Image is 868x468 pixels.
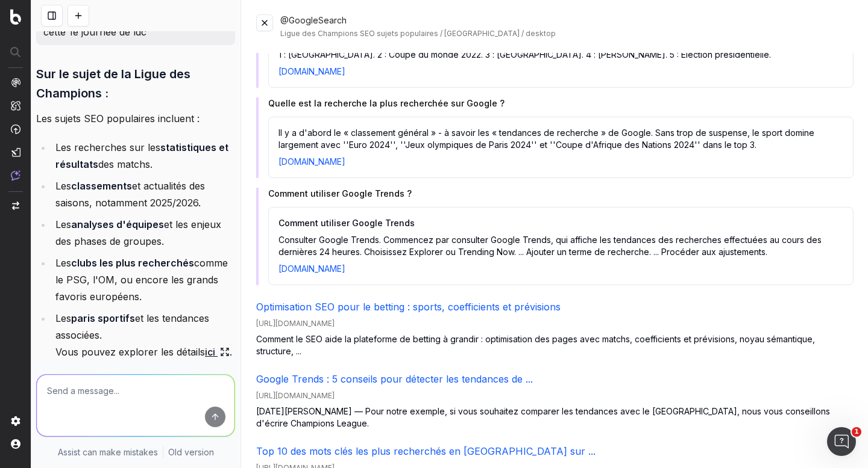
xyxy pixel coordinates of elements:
[278,263,345,274] a: [DOMAIN_NAME]
[11,170,20,180] img: Assist
[52,216,235,250] li: Les et les enjeux des phases de groupes.
[280,29,854,38] div: Ligue des Champions SEO sujets populaires / [GEOGRAPHIC_DATA] / desktop
[12,202,19,210] img: Switch project
[268,97,854,109] h4: Quelle est la recherche la plus recherchée sur Google ?
[52,254,235,305] li: Les comme le PSG, l'OM, ou encore les grands favoris européens.
[71,312,135,324] strong: paris sportifs
[11,416,20,426] img: Setting
[11,100,20,111] img: Intelligence
[280,14,854,38] div: @GoogleSearch
[278,217,843,229] div: Comment utiliser Google Trends
[52,177,235,211] li: Les et actualités des saisons, notamment 2025/2026.
[71,257,194,269] strong: clubs les plus recherchés
[852,427,861,437] span: 1
[268,188,854,200] h4: Comment utiliser Google Trends ?
[205,343,230,360] a: ici
[278,49,843,61] p: 1 : [GEOGRAPHIC_DATA]. 2 : Coupe du monde 2022. 3 : [GEOGRAPHIC_DATA]. 4 : [PERSON_NAME]. 5 : Ele...
[256,373,533,385] a: Google Trends : 5 conseils pour détecter les tendances de ...
[256,405,854,430] p: [DATE][PERSON_NAME] — Pour notre exemple, si vous souhaitez comparer les tendances avec le [GEOGR...
[10,9,21,25] img: Botify logo
[256,445,596,457] a: Top 10 des mots clés les plus recherchés en [GEOGRAPHIC_DATA] sur ...
[11,78,20,87] img: Analytics
[36,64,235,103] h3: Sur le sujet de la Ligue des Champions :
[11,439,20,449] img: My account
[71,218,164,230] strong: analyses d'équipes
[52,310,235,360] li: Les et les tendances associées. Vous pouvez explorer les détails .
[58,446,158,458] p: Assist can make mistakes
[168,446,214,458] a: Old version
[36,110,235,127] p: Les sujets SEO populaires incluent :
[11,124,20,134] img: Activation
[256,319,854,328] div: [URL][DOMAIN_NAME]
[52,139,235,173] li: Les recherches sur les des matchs.
[827,427,856,456] iframe: Intercom live chat
[278,234,843,258] p: Consulter Google Trends. Commencez par consulter Google Trends, qui affiche les tendances des rec...
[278,127,843,151] p: Il y a d'abord le « classement général » - à savoir les « tendances de recherche » de Google. San...
[256,391,854,401] div: [URL][DOMAIN_NAME]
[71,180,132,192] strong: classements
[256,333,854,357] p: Comment le SEO aide la plateforme de betting à grandir : optimisation des pages avec matchs, coef...
[256,301,561,313] a: Optimisation SEO pour le betting : sports, coefficients et prévisions
[278,156,345,167] a: [DOMAIN_NAME]
[11,147,20,157] img: Studio
[278,66,345,76] a: [DOMAIN_NAME]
